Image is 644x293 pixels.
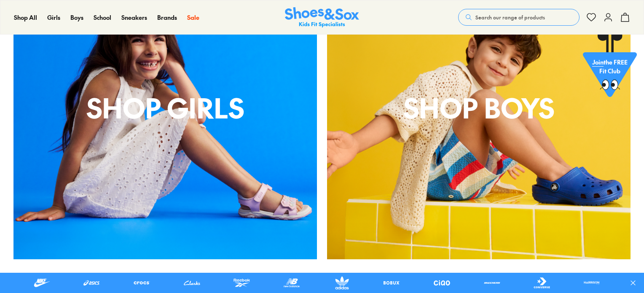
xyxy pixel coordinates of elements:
[121,13,147,22] span: Sneakers
[47,13,60,22] span: Girls
[14,13,37,22] span: Shop All
[187,13,199,22] a: Sale
[187,13,199,22] span: Sale
[475,13,545,21] span: Search our range of products
[157,13,177,22] a: Brands
[592,59,604,67] span: Join
[70,13,83,22] span: Boys
[327,87,631,128] p: shop boys
[94,13,111,22] a: School
[285,7,359,28] img: SNS_Logo_Responsive.svg
[70,13,83,22] a: Boys
[157,13,177,22] span: Brands
[94,13,111,22] span: School
[583,52,637,83] p: the FREE Fit Club
[583,34,637,102] a: Jointhe FREE Fit Club
[285,7,359,28] a: Shoes & Sox
[458,9,580,26] button: Search our range of products
[13,87,317,128] p: Shop Girls
[47,13,60,22] a: Girls
[14,13,37,22] a: Shop All
[121,13,147,22] a: Sneakers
